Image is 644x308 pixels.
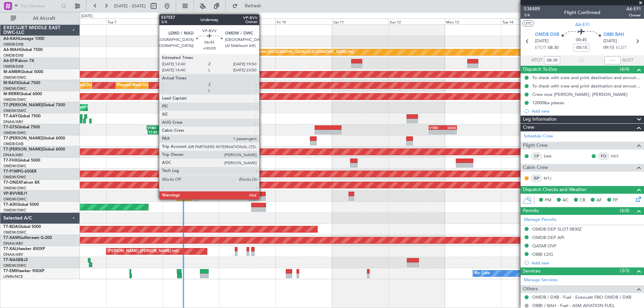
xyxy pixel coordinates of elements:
[3,159,40,163] a: T7-FHXGlobal 5000
[445,18,501,24] div: Mon 13
[531,57,542,64] span: ATOT
[3,103,65,107] a: T7-[PERSON_NAME]Global 7500
[81,13,93,19] div: [DATE]
[544,56,560,64] input: --:--
[3,252,23,257] a: DNAA/ABV
[535,45,546,51] span: ETOT
[532,75,641,80] div: To check with crew and print destination and enroute alternate
[7,13,73,24] button: All Aircraft
[3,136,42,140] span: T7-[PERSON_NAME]
[239,4,267,8] span: Refresh
[3,42,23,47] a: OMDB/DXB
[622,57,633,64] span: ALDT
[237,47,354,57] div: Unplanned Maint [GEOGRAPHIC_DATA] ([GEOGRAPHIC_DATA] Intl)
[3,241,23,246] a: DNAA/ABV
[3,114,41,118] a: T7-AAYGlobal 7500
[3,181,40,185] a: T7-ONEXFalcon 8X
[3,192,18,196] span: VP-BVV
[532,91,628,97] div: Crew now [PERSON_NAME], [PERSON_NAME]
[524,12,540,18] span: 1/4
[3,70,43,74] a: M-AMBRGlobal 5000
[522,20,534,26] button: UTC
[3,274,23,279] a: LFMN/NCE
[3,236,19,240] span: T7-XAM
[3,75,26,80] a: OMDW/DWC
[532,243,556,249] div: QATAR OVF
[3,136,65,140] a: T7-[PERSON_NAME]Global 6000
[501,18,557,24] div: Tue 14
[163,18,219,24] div: Wed 8
[3,192,28,196] a: VP-BVVBBJ1
[532,251,553,257] div: OBBI LDG
[3,70,20,74] span: M-AMBR
[603,32,624,38] span: OBBI BAH
[3,181,21,185] span: T7-ONEX
[3,203,39,207] a: T7-AIXGlobal 5000
[429,126,443,130] div: VTBD
[532,108,641,114] div: Add new
[3,103,42,107] span: T7-[PERSON_NAME]
[229,1,269,11] button: Refresh
[532,260,641,266] div: Add new
[3,125,17,129] span: T7-GTS
[564,9,600,16] div: Flight Confirmed
[3,247,45,251] a: T7-XALHawker 850XP
[532,100,565,106] div: 12000lbs please.
[562,197,569,204] span: AC
[3,164,26,169] a: OMDW/DWC
[545,197,551,204] span: PM
[3,170,20,174] span: T7-P1MP
[596,197,602,204] span: AF
[219,18,275,24] div: Thu 9
[3,48,43,52] a: A6-MAHGlobal 7500
[523,142,548,149] span: Flight Crew
[604,56,621,64] input: --:--
[620,66,630,73] span: (4/4)
[544,153,559,159] a: SAA
[531,152,542,160] div: CP
[3,147,42,151] span: T7-[PERSON_NAME]
[523,207,539,215] span: Permits
[532,83,641,89] div: To check with crew and print destination and enroute alternate
[3,170,37,174] a: T7-P1MPG-650ER
[3,258,18,262] span: T7-NAS
[532,294,631,300] a: OMDB / DXB - Fuel - ExecuJet FBO OMDB / DXB
[3,208,26,213] a: OMDW/DWC
[161,126,174,130] div: EGSS
[443,126,456,130] div: EGSS
[535,38,549,45] span: [DATE]
[147,126,161,130] div: VTBD
[475,268,490,279] div: No Crew
[3,86,26,91] a: OMDW/DWC
[603,45,614,51] span: 09:15
[3,81,40,85] a: M-RAFIGlobal 7500
[114,3,146,9] span: [DATE] - [DATE]
[148,130,162,134] div: 17:40 Z
[523,66,557,73] span: Dispatch To-Dos
[523,267,540,275] span: Services
[332,18,388,24] div: Sat 11
[523,116,557,123] span: Leg Information
[576,37,587,44] span: 00:45
[3,114,18,118] span: T7-AAY
[535,32,559,38] span: OMDB DXB
[626,5,641,12] span: A6-EFI
[3,92,42,96] a: M-RRRRGlobal 6000
[620,207,630,214] span: (4/4)
[20,1,59,11] input: Trip Number
[3,258,28,262] a: T7-NASBBJ2
[3,37,19,41] span: A6-KAH
[3,97,26,102] a: OMDW/DWC
[544,175,559,181] a: NTJ
[626,12,641,18] span: Owner
[3,197,26,202] a: OMDW/DWC
[3,263,26,268] a: OMDW/DWC
[532,235,565,240] div: OMDB DEP API
[3,230,26,235] a: OMDW/DWC
[523,186,587,194] span: Dispatch Checks and Weather
[429,130,443,134] div: -
[524,5,540,12] span: 538489
[524,277,557,284] a: Manage Services
[162,130,175,134] div: 05:40 Z
[388,18,445,24] div: Sun 12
